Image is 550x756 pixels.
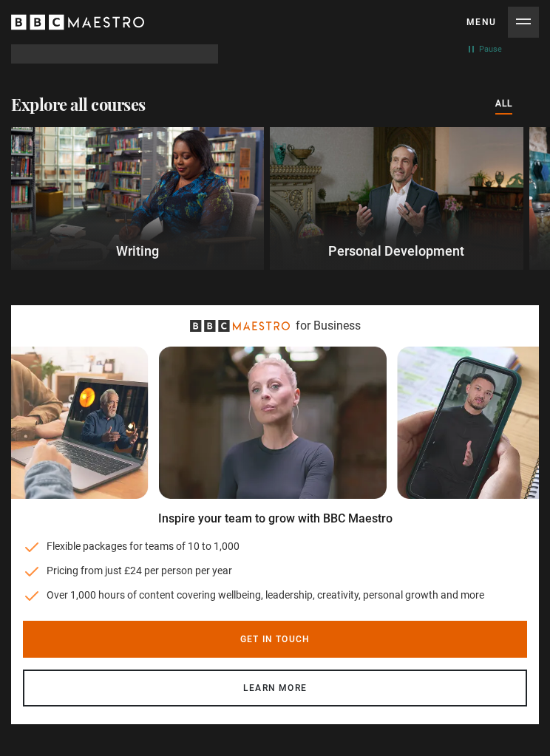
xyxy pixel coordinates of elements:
p: Personal Development [270,241,523,261]
p: for Business [296,317,361,335]
a: Learn more [23,670,527,706]
button: Toggle navigation [466,7,539,38]
a: Writing [11,127,264,270]
div: Pause carousel [466,43,502,56]
li: Flexible packages for teams of 10 to 1,000 [23,539,484,554]
a: Get in touch [23,621,527,658]
p: Writing [11,241,264,261]
img: business-signpost-mobile.webp [11,335,539,499]
a: All [495,96,513,112]
svg: BBC Maestro [11,11,144,33]
li: Pricing from just £24 per person per year [23,563,484,579]
a: Personal Development [270,127,523,270]
svg: BBC Maestro [190,320,290,332]
div: Pause [479,44,502,55]
h2: Explore all courses [11,93,146,116]
li: Over 1,000 hours of content covering wellbeing, leadership, creativity, personal growth and more [23,588,484,603]
h2: Inspire your team to grow with BBC Maestro [23,511,527,527]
